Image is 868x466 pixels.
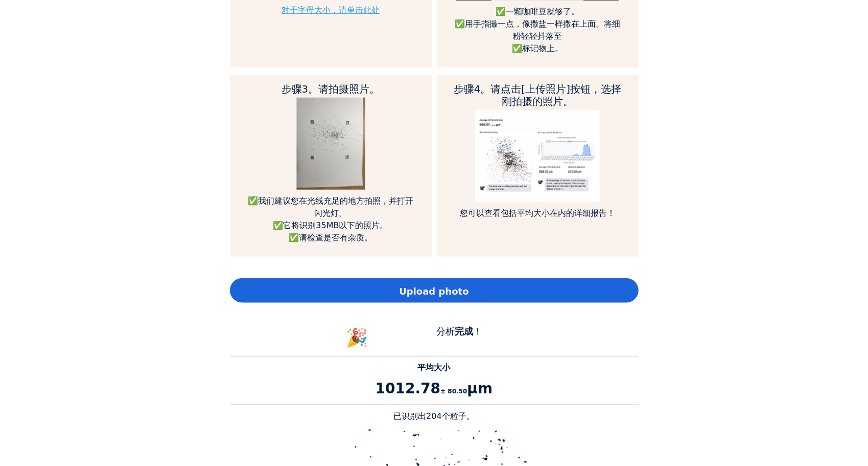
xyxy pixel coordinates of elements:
span: ± 80.50 [440,388,467,395]
img: guide [296,98,365,190]
p: ✅我们建议您在光线充足的地方拍照，并打开闪光灯。 ✅它将识别35MB以下的照片。 ✅请检查是否有杂质。 [245,195,416,244]
p: 您可以查看包括平均大小在内的详细报告！ [452,207,623,219]
h2: 步骤3。请拍摄照片。 [245,83,416,95]
div: 分析 ！ [383,324,536,351]
h2: 步骤4。请点击[上传照片]按钮，选择刚拍摄的照片。 [452,83,623,107]
p: 1012.78 μm [230,378,639,400]
a: 对于字母大小，请单击此处 [281,5,380,15]
span: 🎉 [346,327,369,348]
p: ✅一颗咖啡豆就够了。 ✅用手指撮一点，像撒盐一样撒在上面。将细粉轻轻抖落至 ✅标记物上。 [452,6,623,55]
p: 平均大小 [230,362,639,374]
b: 完成 [455,326,474,337]
span: Upload photo [399,284,468,298]
img: guide [475,110,600,202]
p: 已识别出204个粒子。 [230,410,639,423]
